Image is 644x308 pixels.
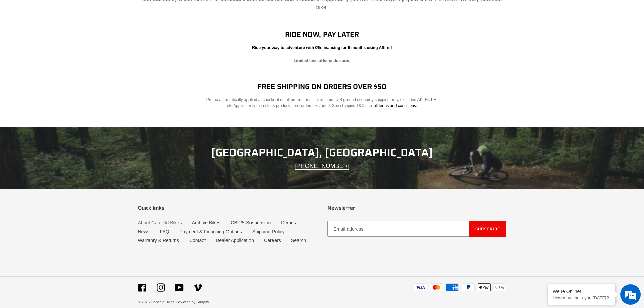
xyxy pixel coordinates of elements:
[373,103,416,108] a: full terms and conditions
[216,238,254,243] a: Dealer Application
[553,289,610,294] div: We're Online!
[138,300,175,304] small: © 2025,
[138,146,506,159] h2: [GEOGRAPHIC_DATA], [GEOGRAPHIC_DATA]
[176,300,209,304] a: Powered by Shopify
[469,221,506,237] button: Subscribe
[138,205,317,211] p: Quick links
[252,45,392,50] strong: Ride your way to adventure with 0% financing for 6 months using Affirm!
[291,238,306,243] a: Search
[264,238,281,243] a: Careers
[201,30,443,39] h2: RIDE NOW, PAY LATER
[180,229,242,234] a: Payment & Financing Options
[151,300,174,304] a: Canfield Bikes
[160,229,169,234] a: FAQ
[327,205,506,211] p: Newsletter
[201,97,443,109] p: Promo automatically applied at checkout on all orders for a limited time. U.S ground economy ship...
[231,220,271,226] a: CBF™ Suspension
[138,238,179,243] a: Warranty & Returns
[189,238,206,243] a: Contact
[553,295,610,300] p: How may I help you today?
[294,58,350,63] strong: Limited time offer ends soon.
[281,220,296,226] a: Demos
[201,82,443,91] h2: FREE SHIPPING ON ORDERS OVER $50
[475,226,500,232] span: Subscribe
[138,229,150,234] a: News
[327,221,469,237] input: Email address
[192,220,220,226] a: Archive Bikes
[138,220,182,226] a: About Canfield Bikes
[252,229,285,234] a: Shipping Policy
[295,163,350,170] a: [PHONE_NUMBER]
